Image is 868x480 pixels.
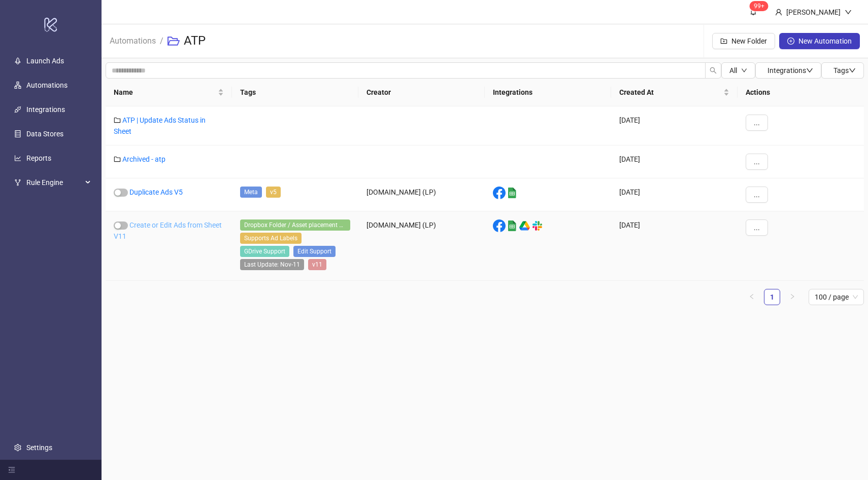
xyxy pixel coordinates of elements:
a: Archived - atp [122,155,165,163]
span: Supports Ad Labels [240,233,302,244]
button: ... [746,187,768,203]
button: right [784,289,800,305]
div: [DATE] [611,145,738,178]
a: Automations [108,34,158,46]
span: down [741,67,747,73]
button: left [744,289,760,305]
button: New Automation [779,33,860,49]
span: ... [754,224,760,232]
span: Name [114,87,216,98]
span: folder-add [720,38,727,45]
span: ... [754,191,760,199]
span: bell [750,8,757,15]
button: Tagsdown [821,62,864,79]
span: down [806,67,813,74]
span: v5 [266,187,281,198]
span: v11 [308,259,326,270]
li: Next Page [784,289,800,305]
span: ... [754,158,760,166]
a: 1 [764,289,780,305]
a: Create or Edit Ads from Sheet V11 [114,221,222,240]
a: Reports [26,154,51,162]
button: New Folder [712,33,775,49]
span: Integrations [767,66,813,75]
div: [DATE] [611,106,738,145]
a: ATP | Update Ads Status in Sheet [114,116,206,135]
span: folder [114,117,121,124]
th: Actions [738,79,864,106]
a: Settings [26,444,52,452]
a: Automations [26,81,68,89]
button: ... [746,219,768,236]
span: left [749,293,755,300]
a: Data Stores [26,130,63,138]
span: All [729,66,737,75]
a: Integrations [26,105,65,114]
span: fork [14,179,21,186]
button: Alldown [721,62,755,79]
a: Launch Ads [26,57,64,65]
li: 1 [764,289,780,305]
button: ... [746,115,768,131]
span: Edit Support [293,246,336,257]
div: Page Size [809,289,864,305]
span: New Automation [798,37,852,45]
th: Name [106,79,232,106]
span: Meta [240,187,262,198]
span: user [775,9,782,16]
span: ... [754,119,760,127]
span: folder [114,156,121,163]
div: [DOMAIN_NAME] (LP) [358,178,485,211]
th: Integrations [485,79,611,106]
div: [PERSON_NAME] [782,7,845,18]
li: Previous Page [744,289,760,305]
li: / [160,25,163,57]
span: plus-circle [787,38,794,45]
span: search [710,67,717,74]
th: Tags [232,79,358,106]
span: folder-open [168,35,180,47]
span: down [849,67,856,74]
a: Duplicate Ads V5 [129,188,183,196]
span: right [789,293,795,300]
span: Tags [833,66,856,75]
button: Integrationsdown [755,62,821,79]
span: New Folder [731,37,767,45]
span: 100 / page [815,289,858,305]
button: ... [746,154,768,170]
div: [DOMAIN_NAME] (LP) [358,211,485,281]
span: Rule Engine [26,172,82,193]
span: Last Update: Nov-11 [240,259,304,270]
span: GDrive Support [240,246,289,257]
span: Created At [619,87,721,98]
div: [DATE] [611,211,738,281]
th: Created At [611,79,738,106]
sup: 1611 [750,1,769,11]
span: down [845,9,852,16]
th: Creator [358,79,485,106]
h3: ATP [184,33,206,49]
span: menu-fold [8,466,15,473]
span: Dropbox Folder / Asset placement detection [240,219,350,231]
div: [DATE] [611,178,738,211]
